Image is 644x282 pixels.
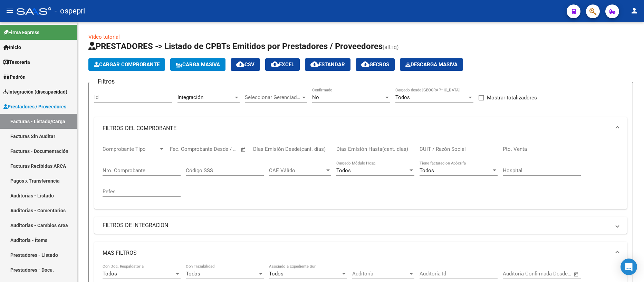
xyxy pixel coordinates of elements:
[103,146,158,152] span: Comprobante Tipo
[3,103,66,110] span: Prestadores / Proveedores
[265,58,300,71] button: EXCEL
[186,271,200,277] span: Todos
[269,167,325,174] span: CAE Válido
[573,270,580,278] button: Open calendar
[383,44,399,50] span: (alt+q)
[405,61,458,68] span: Descarga Masiva
[400,58,463,71] button: Descarga Masiva
[3,58,30,66] span: Tesorería
[94,61,160,68] span: Cargar Comprobante
[240,146,248,154] button: Open calendar
[312,94,319,100] span: No
[88,34,120,40] a: Video tutorial
[231,58,260,71] button: CSV
[356,58,395,71] button: Gecros
[3,43,21,51] span: Inicio
[310,60,319,68] mat-icon: cloud_download
[177,94,203,100] span: Integración
[3,73,26,81] span: Padrón
[271,60,279,68] mat-icon: cloud_download
[269,271,283,277] span: Todos
[236,60,244,68] mat-icon: cloud_download
[176,61,220,68] span: Carga Masiva
[94,77,118,86] h3: Filtros
[3,29,39,36] span: Firma Express
[361,60,369,68] mat-icon: cloud_download
[103,125,611,132] mat-panel-title: FILTROS DEL COMPROBANTE
[88,58,165,71] button: Cargar Comprobante
[537,271,570,277] input: Fecha fin
[94,139,627,209] div: FILTROS DEL COMPROBANTE
[630,7,638,15] mat-icon: person
[3,88,67,96] span: Integración (discapacidad)
[103,271,117,277] span: Todos
[94,242,627,264] mat-expansion-panel-header: MAS FILTROS
[310,61,345,68] span: Estandar
[305,58,350,71] button: Estandar
[170,146,198,152] input: Fecha inicio
[400,58,463,71] app-download-masive: Descarga masiva de comprobantes (adjuntos)
[94,217,627,234] mat-expansion-panel-header: FILTROS DE INTEGRACION
[395,94,410,100] span: Todos
[103,222,611,229] mat-panel-title: FILTROS DE INTEGRACION
[55,3,85,19] span: - ospepri
[103,249,611,257] mat-panel-title: MAS FILTROS
[352,271,408,277] span: Auditoría
[420,167,434,174] span: Todos
[271,61,294,68] span: EXCEL
[503,271,531,277] input: Fecha inicio
[621,259,637,275] div: Open Intercom Messenger
[170,58,225,71] button: Carga Masiva
[245,94,301,100] span: Seleccionar Gerenciador
[204,146,238,152] input: Fecha fin
[6,7,14,15] mat-icon: menu
[361,61,389,68] span: Gecros
[336,167,351,174] span: Todos
[88,41,383,51] span: PRESTADORES -> Listado de CPBTs Emitidos por Prestadores / Proveedores
[236,61,254,68] span: CSV
[487,94,537,102] span: Mostrar totalizadores
[94,117,627,139] mat-expansion-panel-header: FILTROS DEL COMPROBANTE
